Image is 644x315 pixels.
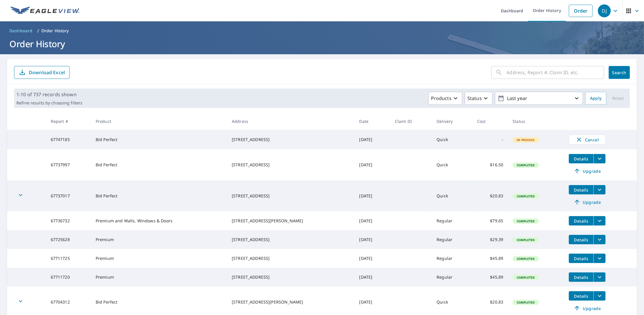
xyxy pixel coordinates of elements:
span: Completed [513,275,538,280]
input: Address, Report #, Claim ID, etc. [507,64,604,81]
nav: breadcrumb [7,26,637,35]
th: Product [91,113,227,130]
td: Quick [432,130,472,149]
button: filesDropdownBtn-67704312 [594,291,606,301]
button: filesDropdownBtn-67737997 [594,154,606,163]
td: [DATE] [355,180,390,211]
button: detailsBtn-67736732 [569,216,594,226]
td: Quick [432,180,472,211]
td: Regular [432,268,472,287]
span: Completed [513,300,538,304]
p: Status [467,95,482,102]
p: Refine results by choosing filters [16,100,82,106]
p: Last year [505,93,573,104]
button: detailsBtn-67711725 [569,254,594,263]
td: Premium [91,230,227,249]
td: Bid Perfect [91,180,227,211]
td: [DATE] [355,268,390,287]
th: Status [508,113,564,130]
span: Completed [513,194,538,198]
td: Premium [91,268,227,287]
button: Last year [495,92,583,105]
div: [STREET_ADDRESS][PERSON_NAME] [232,218,350,224]
span: Upgrade [572,167,602,175]
td: [DATE] [355,149,390,180]
button: filesDropdownBtn-67725628 [594,235,606,244]
td: Regular [432,249,472,268]
td: 67736732 [46,211,91,230]
button: Apply [585,92,606,105]
button: filesDropdownBtn-67711720 [594,272,606,282]
div: [STREET_ADDRESS] [232,137,350,143]
td: Premium [91,249,227,268]
a: Upgrade [569,304,606,313]
td: [DATE] [355,249,390,268]
a: Upgrade [569,166,606,176]
td: Premium and Walls, Windows & Doors [91,211,227,230]
span: Apply [590,95,602,102]
td: $29.39 [472,230,508,249]
button: detailsBtn-67725628 [569,235,594,244]
td: $45.89 [472,249,508,268]
p: 1-10 of 737 records shown [16,91,82,98]
td: [DATE] [355,211,390,230]
span: Completed [513,163,538,167]
span: Details [572,275,590,280]
td: Bid Perfect [91,130,227,149]
button: filesDropdownBtn-67711725 [594,254,606,263]
div: [STREET_ADDRESS][PERSON_NAME] [232,299,350,305]
button: Cancel [569,135,606,145]
td: 67737017 [46,180,91,211]
span: Dashboard [9,28,33,34]
button: detailsBtn-67704312 [569,291,594,301]
button: detailsBtn-67711720 [569,272,594,282]
td: 67725628 [46,230,91,249]
th: Claim ID [390,113,432,130]
th: Delivery [432,113,472,130]
td: - [472,130,508,149]
span: Completed [513,219,538,223]
td: Regular [432,211,472,230]
button: detailsBtn-67737997 [569,154,594,163]
td: 67737997 [46,149,91,180]
button: Products [428,92,462,105]
td: Quick [432,149,472,180]
td: [DATE] [355,130,390,149]
span: Details [572,218,590,224]
span: Completed [513,257,538,261]
td: [DATE] [355,230,390,249]
li: / [37,27,39,34]
th: Address [227,113,355,130]
a: Dashboard [7,26,35,35]
div: DJ [598,4,611,17]
td: $79.65 [472,211,508,230]
th: Cost [472,113,508,130]
th: Report # [46,113,91,130]
a: Upgrade [569,197,606,207]
td: $20.83 [472,180,508,211]
span: Details [572,237,590,243]
span: Details [572,156,590,162]
div: [STREET_ADDRESS] [232,255,350,261]
div: [STREET_ADDRESS] [232,274,350,280]
button: Download Excel [14,66,70,79]
button: filesDropdownBtn-67737017 [594,185,606,194]
p: Products [431,95,452,102]
td: 67711725 [46,249,91,268]
span: Search [613,70,625,75]
td: $45.89 [472,268,508,287]
td: $16.50 [472,149,508,180]
span: Details [572,256,590,261]
th: Date [355,113,390,130]
td: 67711720 [46,268,91,287]
button: detailsBtn-67737017 [569,185,594,194]
td: Regular [432,230,472,249]
button: Search [609,66,630,79]
div: [STREET_ADDRESS] [232,162,350,168]
span: In Process [513,138,538,142]
td: Bid Perfect [91,149,227,180]
span: Details [572,187,590,193]
span: Cancel [575,136,599,143]
span: Upgrade [572,305,602,312]
img: EV Logo [11,6,80,15]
